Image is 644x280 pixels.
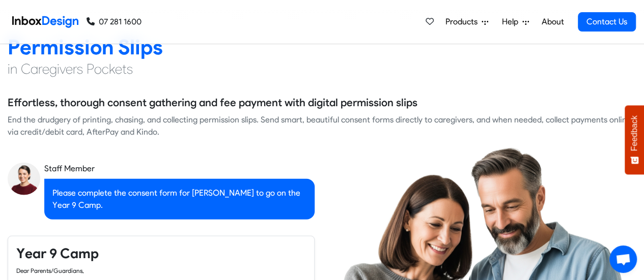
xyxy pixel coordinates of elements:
[445,16,482,28] span: Products
[16,244,306,263] h4: Year 9 Camp
[8,34,636,60] h2: Permission Slips
[87,16,142,28] a: 07 281 1600
[8,60,636,78] h4: in Caregivers Pockets
[578,12,636,32] a: Contact Us
[498,12,533,32] a: Help
[625,105,644,174] button: Feedback - Show survey
[609,245,637,273] div: Open chat
[630,115,639,151] span: Feedback
[539,12,567,32] a: About
[502,16,522,28] span: Help
[44,179,315,220] div: Please complete the consent form for [PERSON_NAME] to go on the Year 9 Camp.
[8,163,40,195] img: staff_avatar.png
[8,95,417,110] h5: Effortless, thorough consent gathering and fee payment with digital permission slips
[44,163,315,175] div: Staff Member
[8,114,636,138] div: End the drudgery of printing, chasing, and collecting permission slips. Send smart, beautiful con...
[441,12,492,32] a: Products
